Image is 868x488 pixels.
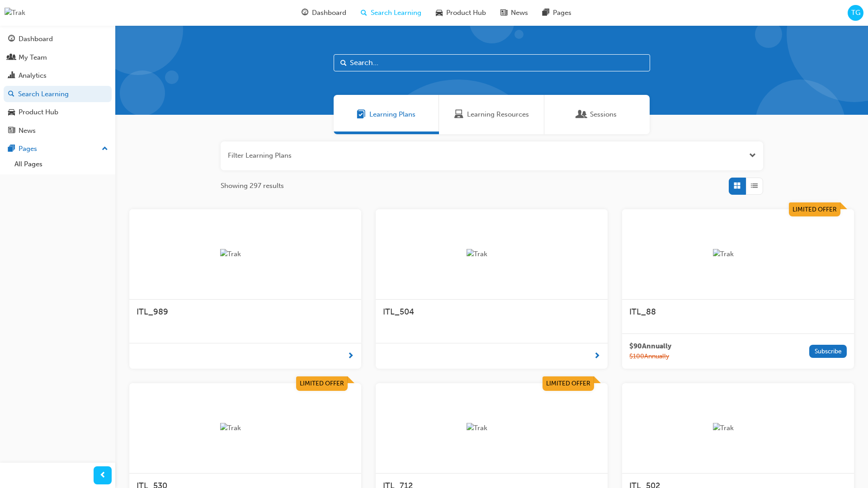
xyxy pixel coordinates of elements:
[467,423,516,433] img: Trak
[361,7,367,19] span: search-icon
[19,70,47,81] div: Analytics
[371,8,421,18] span: Search Learning
[5,8,25,18] img: Trak
[749,150,756,161] button: Open the filter
[347,351,354,362] span: next-icon
[535,4,579,22] a: pages-iconPages
[542,7,549,19] span: pages-icon
[4,49,112,66] a: My Team
[312,8,346,18] span: Dashboard
[102,143,108,155] span: up-icon
[369,109,415,120] span: Learning Plans
[4,29,112,141] button: DashboardMy TeamAnalyticsSearch LearningProduct HubNews
[334,95,439,134] a: Learning PlansLearning Plans
[734,181,741,191] span: Grid
[354,4,429,22] a: search-iconSearch Learning
[4,86,112,103] a: Search Learning
[436,7,443,19] span: car-icon
[500,7,507,19] span: news-icon
[511,8,528,18] span: News
[594,351,600,362] span: next-icon
[8,72,15,80] span: chart-icon
[8,35,15,43] span: guage-icon
[751,181,758,191] span: List
[553,8,571,18] span: Pages
[446,8,486,18] span: Product Hub
[129,209,361,369] a: TrakITL_989
[629,341,671,352] span: $ 90 Annually
[629,307,656,317] span: ITL_88
[577,109,586,120] span: Sessions
[8,54,15,62] span: people-icon
[294,4,354,22] a: guage-iconDashboard
[439,95,544,134] a: Learning ResourcesLearning Resources
[376,209,608,369] a: TrakITL_504
[357,109,366,120] span: Learning Plans
[467,249,516,259] img: Trak
[848,5,863,21] button: TG
[19,34,53,44] div: Dashboard
[622,209,854,369] a: Limited OfferTrakITL_88$90Annually$100AnnuallySubscribe
[383,307,414,317] span: ITL_504
[8,145,15,153] span: pages-icon
[220,249,270,259] img: Trak
[544,95,650,134] a: SessionsSessions
[4,67,112,84] a: Analytics
[8,90,14,99] span: search-icon
[99,470,106,481] span: prev-icon
[4,141,112,157] button: Pages
[590,109,617,120] span: Sessions
[809,345,847,358] button: Subscribe
[4,104,112,121] a: Product Hub
[4,31,112,47] a: Dashboard
[493,4,535,22] a: news-iconNews
[334,54,650,71] input: Search...
[220,423,270,433] img: Trak
[221,181,284,191] span: Showing 297 results
[454,109,463,120] span: Learning Resources
[19,52,47,63] div: My Team
[4,122,112,139] a: News
[300,380,344,387] span: Limited Offer
[713,423,763,433] img: Trak
[8,127,15,135] span: news-icon
[467,109,529,120] span: Learning Resources
[340,58,347,68] span: Search
[851,8,860,18] span: TG
[429,4,493,22] a: car-iconProduct Hub
[713,249,763,259] img: Trak
[19,107,58,117] div: Product Hub
[546,380,590,387] span: Limited Offer
[137,307,168,317] span: ITL_989
[19,144,37,154] div: Pages
[629,352,671,362] span: $ 100 Annually
[19,126,36,136] div: News
[11,157,112,171] a: All Pages
[302,7,308,19] span: guage-icon
[793,206,837,213] span: Limited Offer
[8,108,15,117] span: car-icon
